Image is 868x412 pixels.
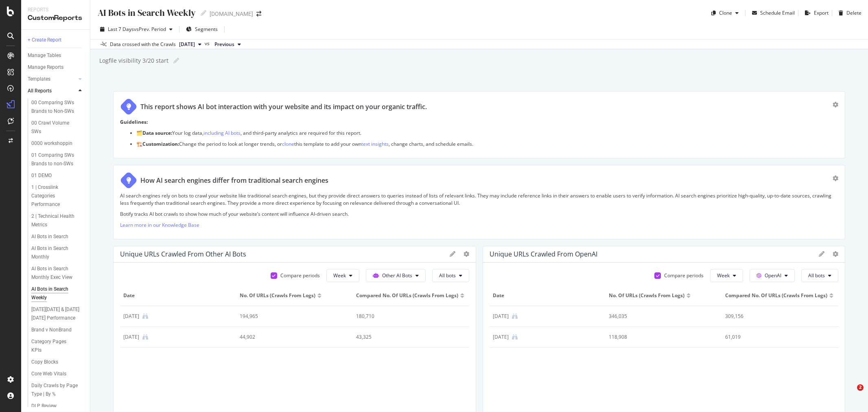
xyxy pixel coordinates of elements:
[835,7,861,20] button: Delete
[356,313,455,320] div: 180,710
[142,140,179,147] strong: Customization:
[333,272,346,279] span: Week
[140,102,427,112] div: This report shows AI bot interaction with your website and its impact on your organic traffic.
[28,7,83,13] div: Reports
[240,292,315,299] span: No. of URLs (Crawls from Logs)
[31,326,72,334] div: Brand v NonBrand
[802,7,829,20] button: Export
[214,41,234,48] span: Previous
[814,9,829,16] div: Export
[183,23,221,36] button: Segments
[31,119,84,136] a: 00 Crawl Volume SWs
[765,272,781,279] span: OpenAI
[97,7,196,19] div: AI Bots in Search Weekly
[28,51,84,60] a: Manage Tables
[725,292,827,299] span: Compared No. of URLs (Crawls from Logs)
[493,313,509,320] div: 6 Oct. 2025
[31,285,84,302] a: AI Bots in Search Weekly
[31,212,84,229] a: 2 | Technical Health Metrics
[609,292,684,299] span: No. of URLs (Crawls from Logs)
[31,358,58,366] div: Copy Blocks
[31,232,84,241] a: AI Bots in Search
[31,285,77,302] div: AI Bots in Search Weekly
[123,333,139,341] div: 13 Oct. 2025
[142,129,172,136] strong: Data source:
[203,129,241,136] a: including AI bots
[356,333,455,341] div: 43,325
[120,118,148,125] strong: Guidelines:
[28,13,83,23] div: CustomReports
[31,370,84,378] a: Core Web Vitals
[664,272,704,279] div: Compare periods
[201,10,206,16] i: Edit report name
[382,272,412,279] span: Other AI Bots
[493,333,509,341] div: 13 Oct. 2025
[282,140,294,147] a: clone
[31,171,52,180] div: 01 DEMO
[31,402,57,410] div: DLP Review
[31,139,72,148] div: 0000 workshoppin
[28,36,84,44] a: + Create Report
[134,26,166,33] span: vs Prev. Period
[120,210,838,217] p: Botify tracks AI bot crawls to show how much of your website’s content will influence AI-driven s...
[717,272,730,279] span: Week
[833,102,838,107] div: gear
[31,305,80,322] div: Black Friday & Cyber Monday Performance
[31,171,84,180] a: 01 DEMO
[28,63,84,72] a: Manage Reports
[108,26,134,33] span: Last 7 Days
[31,99,84,116] a: 00 Comparing SWs Brands to Non-SWs
[28,87,52,95] div: All Reports
[28,51,61,60] div: Manage Tables
[113,91,845,158] div: This report shows AI bot interaction with your website and its impact on your organic traffic.Gui...
[725,313,824,320] div: 309,156
[210,10,253,18] div: [DOMAIN_NAME]
[719,9,732,16] div: Clone
[801,269,838,282] button: All bots
[31,265,79,282] div: AI Bots in Search Monthly Exec View
[493,292,601,299] span: Date
[31,358,84,366] a: Copy Blocks
[750,269,795,282] button: OpenAI
[28,87,76,95] a: All Reports
[432,269,469,282] button: All bots
[28,75,76,83] a: Templates
[31,232,68,241] div: AI Bots in Search
[31,183,79,209] div: 1 | Crosslink Categories Performance
[136,129,838,136] p: 🗂️ Your log data, , and third-party analytics are required for this report.
[356,292,458,299] span: Compared No. of URLs (Crawls from Logs)
[28,75,50,83] div: Templates
[808,272,825,279] span: All bots
[708,7,742,20] button: Clone
[31,139,84,148] a: 0000 workshoppin
[361,140,389,147] a: text insights
[710,269,743,282] button: Week
[31,265,84,282] a: AI Bots in Search Monthly Exec View
[31,305,84,322] a: [DATE][DATE] & [DATE][DATE] Performance
[725,333,824,341] div: 61,019
[840,384,860,404] iframe: Intercom live chat
[609,313,708,320] div: 346,035
[326,269,359,282] button: Week
[31,151,80,168] div: 01 Comparing SWs Brands to non-SWs
[120,221,199,228] a: Learn more in our Knowledge Base
[31,183,84,209] a: 1 | Crosslink Categories Performance
[113,165,845,239] div: How AI search engines differ from traditional search enginesAI search engines rely on bots to cra...
[31,99,80,116] div: 00 Comparing SWs Brands to Non-SWs
[97,23,176,36] button: Last 7 DaysvsPrev. Period
[31,370,66,378] div: Core Web Vitals
[280,272,320,279] div: Compare periods
[31,381,79,399] div: Daily Crawls by Page Type | By %
[123,313,139,320] div: 6 Oct. 2025
[136,140,838,147] p: 🏗️ Change the period to look at longer trends, or this template to add your own , change charts, ...
[760,9,795,16] div: Schedule Email
[31,381,84,399] a: Daily Crawls by Page Type | By %
[609,333,708,341] div: 118,908
[173,58,179,64] i: Edit report name
[749,7,795,20] button: Schedule Email
[31,337,77,355] div: Category Pages KPIs
[857,384,864,391] span: 2
[31,244,78,261] div: AI Bots in Search Monthly
[98,57,168,65] div: Logfile visibility 3/20 start
[211,39,244,49] button: Previous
